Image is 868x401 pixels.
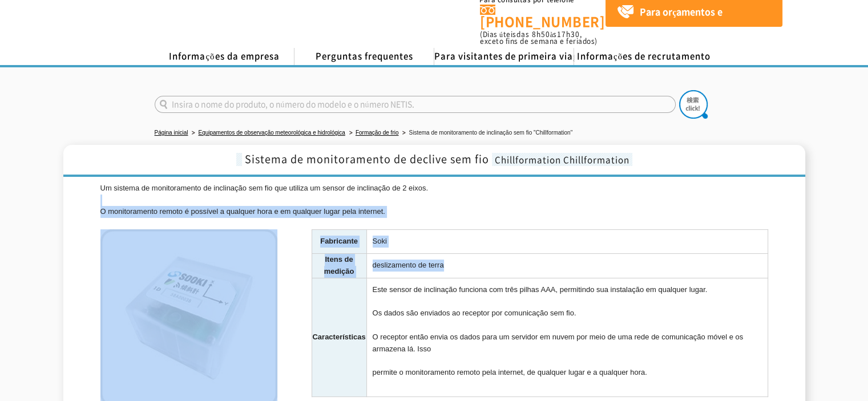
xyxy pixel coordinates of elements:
[480,11,605,31] font: [PHONE_NUMBER]
[495,153,629,166] font: Chillformation Chillformation
[155,129,188,136] a: Página inicial
[320,237,358,245] font: Fabricante
[356,129,399,136] a: Formação de frio
[480,5,605,28] a: [PHONE_NUMBER]
[324,255,354,276] font: Itens de medição
[550,29,557,39] font: às
[516,29,550,39] font: das 8h50
[198,129,345,136] a: Equipamentos de observação meteorológica e hidrológica
[169,50,279,62] font: Informações da empresa
[480,29,516,39] font: (Dias úteis
[577,50,710,62] font: Informações de recrutamento
[373,368,647,376] font: permite o monitoramento remoto pela internet, de qualquer lugar e a qualquer hora.
[155,96,676,113] input: Insira o nome do produto, o número do modelo e o número NETIS.
[679,90,708,119] img: btn_search.png
[574,48,714,65] a: Informações de recrutamento
[617,5,722,47] font: Para orçamentos e consultas,
[409,129,572,136] font: Sistema de monitoramento de inclinação sem fio "Chillformation"
[373,237,387,245] font: Soki
[100,207,385,216] font: O monitoramento remoto é possível a qualquer hora e em qualquer lugar pela internet.
[434,48,574,65] a: Para visitantes de primeira viagem
[155,48,294,65] a: Informações da empresa
[312,333,365,341] font: Características
[373,309,576,317] font: Os dados são enviados ao receptor por comunicação sem fio.
[480,29,597,46] font: , exceto fins de semana e feriados)
[373,261,444,269] font: deslizamento de terra
[100,184,428,192] font: Um sistema de monitoramento de inclinação sem fio que utiliza um sensor de inclinação de 2 eixos.
[373,285,708,294] font: Este sensor de inclinação funciona com três pilhas AAA, permitindo sua instalação em qualquer lugar.
[434,50,592,62] font: Para visitantes de primeira viagem
[316,50,413,62] font: Perguntas frequentes
[294,48,434,65] a: Perguntas frequentes
[245,151,489,167] font: Sistema de monitoramento de declive sem fio
[557,29,580,39] font: 17h30
[373,333,744,353] font: O receptor então envia os dados para um servidor em nuvem por meio de uma rede de comunicação móv...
